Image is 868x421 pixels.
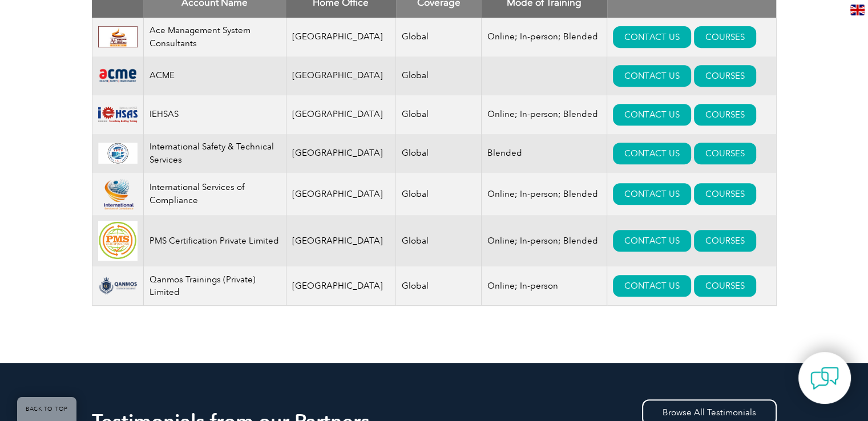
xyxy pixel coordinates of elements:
[396,266,482,306] td: Global
[396,215,482,266] td: Global
[98,104,138,126] img: d1ae17d9-8e6d-ee11-9ae6-000d3ae1a86f-logo.png
[396,173,482,216] td: Global
[613,26,691,48] a: CONTACT US
[850,5,865,15] img: en
[286,18,396,56] td: [GEOGRAPHIC_DATA]
[98,277,138,295] img: aba66f9e-23f8-ef11-bae2-000d3ad176a3-logo.png
[98,143,138,164] img: 0d58a1d0-3c89-ec11-8d20-0022481579a4-logo.png
[98,67,138,84] img: 0f03f964-e57c-ec11-8d20-002248158ec2-logo.png
[143,18,286,56] td: Ace Management System Consultants
[396,134,482,173] td: Global
[286,134,396,173] td: [GEOGRAPHIC_DATA]
[613,275,691,297] a: CONTACT US
[143,215,286,266] td: PMS Certification Private Limited
[694,26,756,48] a: COURSES
[143,56,286,95] td: ACME
[98,179,138,210] img: 6b4695af-5fa9-ee11-be37-00224893a058-logo.png
[694,104,756,126] a: COURSES
[286,173,396,216] td: [GEOGRAPHIC_DATA]
[143,134,286,173] td: International Safety & Technical Services
[143,173,286,216] td: International Services of Compliance
[613,230,691,252] a: CONTACT US
[694,143,756,164] a: COURSES
[286,215,396,266] td: [GEOGRAPHIC_DATA]
[482,215,607,266] td: Online; In-person; Blended
[396,56,482,95] td: Global
[286,56,396,95] td: [GEOGRAPHIC_DATA]
[482,18,607,56] td: Online; In-person; Blended
[482,266,607,306] td: Online; In-person
[143,95,286,134] td: IEHSAS
[482,95,607,134] td: Online; In-person; Blended
[694,65,756,87] a: COURSES
[286,266,396,306] td: [GEOGRAPHIC_DATA]
[613,104,691,126] a: CONTACT US
[98,26,138,48] img: 306afd3c-0a77-ee11-8179-000d3ae1ac14-logo.jpg
[143,266,286,306] td: Qanmos Trainings (Private) Limited
[396,95,482,134] td: Global
[694,230,756,252] a: COURSES
[396,18,482,56] td: Global
[613,143,691,164] a: CONTACT US
[286,95,396,134] td: [GEOGRAPHIC_DATA]
[694,183,756,205] a: COURSES
[17,397,76,421] a: BACK TO TOP
[482,134,607,173] td: Blended
[98,221,138,261] img: 865840a4-dc40-ee11-bdf4-000d3ae1ac14-logo.jpg
[613,65,691,87] a: CONTACT US
[810,364,839,392] img: contact-chat.png
[613,183,691,205] a: CONTACT US
[694,275,756,297] a: COURSES
[482,173,607,216] td: Online; In-person; Blended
